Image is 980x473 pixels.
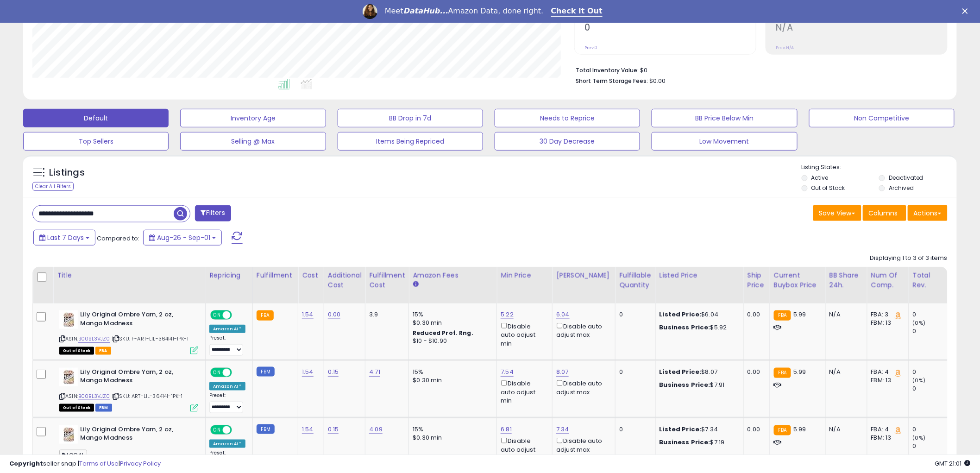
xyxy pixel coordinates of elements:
small: Prev: 0 [584,45,597,50]
div: N/A [829,425,860,434]
span: ON [211,311,223,319]
div: Num of Comp. [871,271,905,290]
div: Amazon AI * [209,440,245,448]
label: Active [811,174,829,182]
div: Disable auto adjust max [556,321,608,339]
li: $0 [576,64,941,75]
small: FBA [257,310,274,321]
span: All listings that are currently out of stock and unavailable for purchase on Amazon [59,347,94,355]
div: Cost [302,271,320,280]
div: Fulfillable Quantity [619,271,651,290]
button: Columns [863,205,906,221]
div: seller snap | | [9,460,161,468]
button: Inventory Age [180,109,326,127]
div: $0.30 min [413,434,490,442]
b: Short Term Storage Fees: [576,77,648,85]
div: 0 [913,310,950,319]
span: OFF [231,368,245,376]
div: Additional Cost [328,271,362,290]
div: 0.00 [748,425,763,434]
span: 5.99 [793,310,806,319]
div: Listed Price [660,271,740,280]
div: Close [962,8,972,14]
b: Lily Original Ombre Yarn, 2 oz, Mango Madness [80,310,193,330]
a: 4.09 [369,425,383,434]
b: Listed Price: [660,310,702,319]
button: Filters [195,205,231,221]
b: Lily Original Ombre Yarn, 2 oz, Mango Madness [80,368,193,387]
div: 0 [619,425,648,434]
b: Listed Price: [660,367,702,376]
div: Amazon AI * [209,382,245,391]
div: 0 [619,310,648,319]
img: 51o4TTTJ97L._SL40_.jpg [59,310,78,329]
small: (0%) [913,319,926,327]
h5: Listings [49,166,85,179]
small: Amazon Fees. [413,280,418,289]
button: Needs to Reprice [495,109,640,127]
button: Actions [908,205,948,221]
div: 15% [413,425,490,434]
div: N/A [829,310,860,319]
div: Min Price [501,271,548,280]
div: Fulfillment Cost [369,271,405,290]
div: 0 [913,327,950,335]
button: Last 7 Days [33,230,95,246]
small: (0%) [913,377,926,384]
div: 0 [913,442,950,450]
b: Business Price: [660,438,710,447]
a: B00BL3VJZ0 [78,392,110,400]
div: Disable auto adjust min [501,378,545,405]
a: 1.54 [302,367,314,377]
a: 0.00 [328,310,341,319]
div: 0.00 [748,310,763,319]
div: ASIN: [59,368,198,411]
a: 7.34 [556,425,569,434]
a: 1.54 [302,425,314,434]
div: Amazon Fees [413,271,493,280]
div: Ship Price [748,271,766,290]
span: ON [211,426,223,434]
div: FBM: 13 [871,376,902,385]
a: 6.04 [556,310,570,319]
div: Fulfillment [257,271,294,280]
label: Archived [889,184,914,192]
span: | SKU: F-ART-LIL-364141-1PK-1 [112,335,188,342]
button: Low Movement [652,132,797,151]
img: Profile image for Georgie [363,4,377,19]
a: 1.54 [302,310,314,319]
a: Terms of Use [79,459,119,468]
span: 5.99 [793,367,806,376]
strong: Copyright [9,459,43,468]
div: $6.04 [660,310,736,319]
div: $7.19 [660,438,736,447]
div: N/A [829,368,860,376]
span: | SKU: ART-LIL-364141-1PK-1 [112,392,183,400]
span: FBA [95,347,111,355]
div: ASIN: [59,310,198,353]
h2: 0 [584,22,756,35]
div: $8.07 [660,368,736,376]
span: $0.00 [649,76,666,85]
div: FBA: 3 [871,310,902,319]
p: Listing States: [802,163,957,172]
span: All listings that are currently out of stock and unavailable for purchase on Amazon [59,404,94,412]
div: Amazon AI * [209,325,245,333]
div: 15% [413,368,490,376]
button: Selling @ Max [180,132,326,151]
div: Disable auto adjust max [556,436,608,454]
button: Default [23,109,169,127]
small: Prev: N/A [776,45,794,50]
div: Clear All Filters [32,182,74,191]
a: Privacy Policy [120,459,161,468]
div: FBA: 4 [871,425,902,434]
div: $7.34 [660,425,736,434]
span: OFF [231,426,245,434]
span: Columns [869,208,898,218]
a: 8.07 [556,367,569,377]
b: Reduced Prof. Rng. [413,329,473,337]
div: Repricing [209,271,249,280]
div: Disable auto adjust min [501,436,545,462]
div: Meet Amazon Data, done right. [385,6,544,16]
i: DataHub... [403,6,448,15]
